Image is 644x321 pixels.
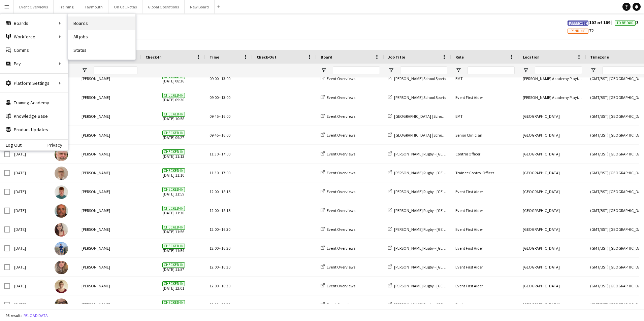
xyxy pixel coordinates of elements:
div: [PERSON_NAME] [77,239,141,257]
img: Nicola Mccullough [55,298,68,312]
span: Checked-in [162,187,185,192]
button: Open Filter Menu [82,67,88,73]
span: Event Overviews [327,246,355,251]
span: [PERSON_NAME] School Sports [394,76,446,81]
div: Event First Aider [451,239,519,257]
span: [PERSON_NAME] Rugby - [GEOGRAPHIC_DATA] v [GEOGRAPHIC_DATA][PERSON_NAME] - Varsity Match [394,189,569,194]
div: Event First Aider [451,258,519,276]
span: To Be Paid [617,21,634,25]
div: [DATE] [10,201,51,220]
a: Event Overviews [321,246,355,251]
span: [DATE] 11:13 [146,145,201,163]
div: [PERSON_NAME] Academy Playing Fields [519,88,586,107]
a: Boards [68,16,135,30]
button: Training [54,0,79,13]
span: - [219,133,221,138]
a: [PERSON_NAME] Rugby - [GEOGRAPHIC_DATA] v [GEOGRAPHIC_DATA][PERSON_NAME] - Varsity Match [388,170,569,175]
div: [GEOGRAPHIC_DATA] [519,107,586,126]
span: Checked-in [162,112,185,117]
div: [GEOGRAPHIC_DATA] [519,220,586,239]
button: New Board [185,0,215,13]
a: Event Overviews [321,208,355,213]
span: 11:30 [210,170,219,175]
span: Checked-in [162,281,185,286]
div: Event First Aider [451,277,519,295]
span: 09:45 [210,133,219,138]
div: Platform Settings [0,76,68,90]
a: Status [68,43,135,57]
span: - [219,170,221,175]
img: Caitlin Beagan [55,261,68,274]
button: On Call Rotas [108,0,142,13]
span: [PERSON_NAME] Rugby - [GEOGRAPHIC_DATA] v [GEOGRAPHIC_DATA][PERSON_NAME] - Varsity Match [394,151,569,156]
div: [GEOGRAPHIC_DATA] [519,201,586,220]
a: [PERSON_NAME] Rugby - [GEOGRAPHIC_DATA] v [GEOGRAPHIC_DATA][PERSON_NAME] - Varsity Match [388,283,569,288]
span: 16:30 [221,227,230,232]
span: Board [321,55,332,60]
a: [GEOGRAPHIC_DATA] | School Sports Cover [388,133,466,138]
span: 12:00 [210,208,219,213]
span: 13:00 [221,76,230,81]
a: [PERSON_NAME] Rugby - [GEOGRAPHIC_DATA] v [GEOGRAPHIC_DATA][PERSON_NAME] - Varsity Match [388,302,569,307]
div: Event First Aider [451,88,519,107]
button: Taymouth [79,0,108,13]
span: 102 of 189 [568,20,615,26]
a: Event Overviews [321,114,355,119]
span: Event Overviews [327,189,355,194]
span: 12:00 [210,246,219,251]
div: [GEOGRAPHIC_DATA] [519,126,586,144]
button: Open Filter Menu [523,67,529,73]
span: 16:00 [221,133,230,138]
img: Iona Mcfarlane [55,280,68,293]
span: Checked-in [162,93,185,98]
span: Role [455,55,464,60]
a: [PERSON_NAME] Rugby - [GEOGRAPHIC_DATA] v [GEOGRAPHIC_DATA][PERSON_NAME] - Varsity Match [388,264,569,270]
span: 11:30 [210,151,219,156]
span: 12:00 [210,189,219,194]
span: [PERSON_NAME] Rugby - [GEOGRAPHIC_DATA] v [GEOGRAPHIC_DATA][PERSON_NAME] - Varsity Match [394,302,569,307]
img: Anthony Ozkan [55,242,68,255]
div: [DATE] [10,295,51,314]
span: [DATE] 11:54 [146,239,201,257]
input: Location Filter Input [535,66,582,74]
span: Event Overviews [327,114,355,119]
span: [GEOGRAPHIC_DATA] | School Sports Cover [394,114,466,119]
div: Senior Clinician [451,126,519,144]
span: 12:00 [210,302,219,307]
span: Check-Out [257,55,277,60]
div: [GEOGRAPHIC_DATA] [519,239,586,257]
input: Job Title Filter Input [400,66,447,74]
div: [DATE] [10,277,51,295]
span: 13:00 [221,95,230,100]
span: - [219,283,221,288]
button: Open Filter Menu [388,67,394,73]
span: 09:45 [210,114,219,119]
div: [PERSON_NAME] [77,258,141,276]
a: [PERSON_NAME] School Sports [388,76,446,81]
span: Event Overviews [327,76,355,81]
span: [DATE] 11:59 [146,182,201,201]
span: 18:15 [221,189,230,194]
span: [DATE] 10:58 [146,107,201,126]
div: [PERSON_NAME] [77,277,141,295]
span: Event Overviews [327,208,355,213]
a: [PERSON_NAME] Rugby - [GEOGRAPHIC_DATA] v [GEOGRAPHIC_DATA][PERSON_NAME] - Varsity Match [388,227,569,232]
span: - [219,227,221,232]
span: Event Overviews [327,264,355,270]
a: [PERSON_NAME] Rugby - [GEOGRAPHIC_DATA] v [GEOGRAPHIC_DATA][PERSON_NAME] - Varsity Match [388,189,569,194]
input: Name Filter Input [94,66,137,74]
img: Hannah Smith [55,223,68,237]
span: - [219,208,221,213]
div: [DATE] [10,258,51,276]
a: [PERSON_NAME] Rugby - [GEOGRAPHIC_DATA] v [GEOGRAPHIC_DATA][PERSON_NAME] - Varsity Match [388,151,569,156]
span: - [219,95,221,100]
input: Role Filter Input [468,66,515,74]
span: Checked-in [162,131,185,136]
span: 12:00 [210,227,219,232]
img: Ian Mackay [55,204,68,218]
span: Timezone [590,55,609,60]
a: Event Overviews [321,151,355,156]
span: - [219,264,221,270]
div: [GEOGRAPHIC_DATA] [519,145,586,163]
span: - [219,246,221,251]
